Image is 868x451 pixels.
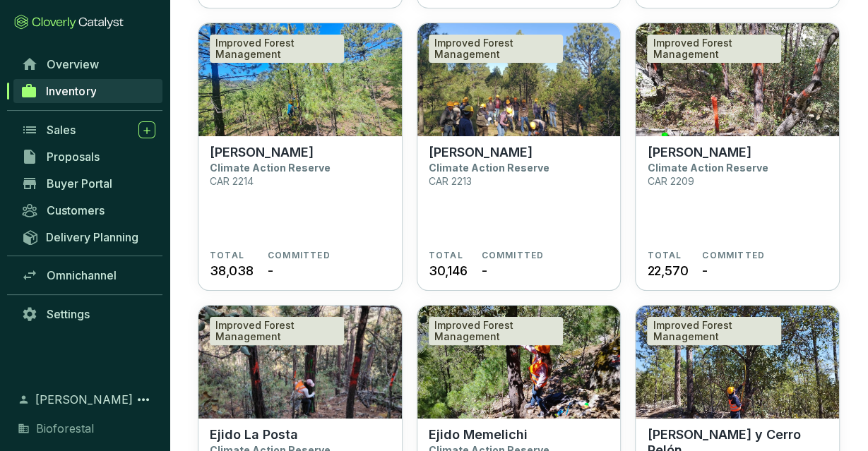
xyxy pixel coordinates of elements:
[198,23,403,291] a: Ejido AhuichiqueImproved Forest Management[PERSON_NAME]Climate Action ReserveCAR 2214TOTAL38,038C...
[198,306,402,419] img: Ejido La Posta
[647,261,688,280] span: 22,570
[429,162,549,174] p: Climate Action Reserve
[429,317,563,345] div: Improved Forest Management
[210,427,298,443] p: Ejido La Posta
[268,250,331,261] span: COMMITTED
[46,84,96,98] span: Inventory
[268,261,273,280] span: -
[429,427,528,443] p: Ejido Memelichi
[647,250,682,261] span: TOTAL
[47,123,76,137] span: Sales
[14,145,162,169] a: Proposals
[647,145,751,160] p: [PERSON_NAME]
[14,263,162,287] a: Omnichannel
[481,261,487,280] span: -
[636,23,839,136] img: Ejido Calaveras
[647,317,781,345] div: Improved Forest Management
[429,145,533,160] p: [PERSON_NAME]
[13,79,162,103] a: Inventory
[35,391,133,408] span: [PERSON_NAME]
[647,35,781,63] div: Improved Forest Management
[47,203,105,217] span: Customers
[47,307,90,321] span: Settings
[702,250,765,261] span: COMMITTED
[647,175,694,187] p: CAR 2209
[635,23,840,291] a: Ejido CalaverasImproved Forest Management[PERSON_NAME]Climate Action ReserveCAR 2209TOTAL22,570CO...
[210,317,344,345] div: Improved Forest Management
[46,230,138,244] span: Delivery Planning
[481,250,544,261] span: COMMITTED
[198,23,402,136] img: Ejido Ahuichique
[429,35,563,63] div: Improved Forest Management
[210,35,344,63] div: Improved Forest Management
[210,250,244,261] span: TOTAL
[417,306,621,419] img: Ejido Memelichi
[647,162,768,174] p: Climate Action Reserve
[36,420,94,437] span: Bioforestal
[14,52,162,76] a: Overview
[47,176,112,191] span: Buyer Portal
[14,225,162,248] a: Delivery Planning
[14,198,162,222] a: Customers
[14,118,162,142] a: Sales
[702,261,708,280] span: -
[417,23,622,291] a: Ejido CajurichiImproved Forest Management[PERSON_NAME]Climate Action ReserveCAR 2213TOTAL30,146CO...
[429,250,463,261] span: TOTAL
[47,150,100,164] span: Proposals
[429,261,468,280] span: 30,146
[210,145,314,160] p: [PERSON_NAME]
[47,57,99,71] span: Overview
[636,306,839,419] img: Ejido Ocampo y Cerro Pelón
[47,268,117,282] span: Omnichannel
[429,175,472,187] p: CAR 2213
[14,172,162,196] a: Buyer Portal
[210,261,254,280] span: 38,038
[210,175,254,187] p: CAR 2214
[210,162,331,174] p: Climate Action Reserve
[14,302,162,326] a: Settings
[417,23,621,136] img: Ejido Cajurichi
